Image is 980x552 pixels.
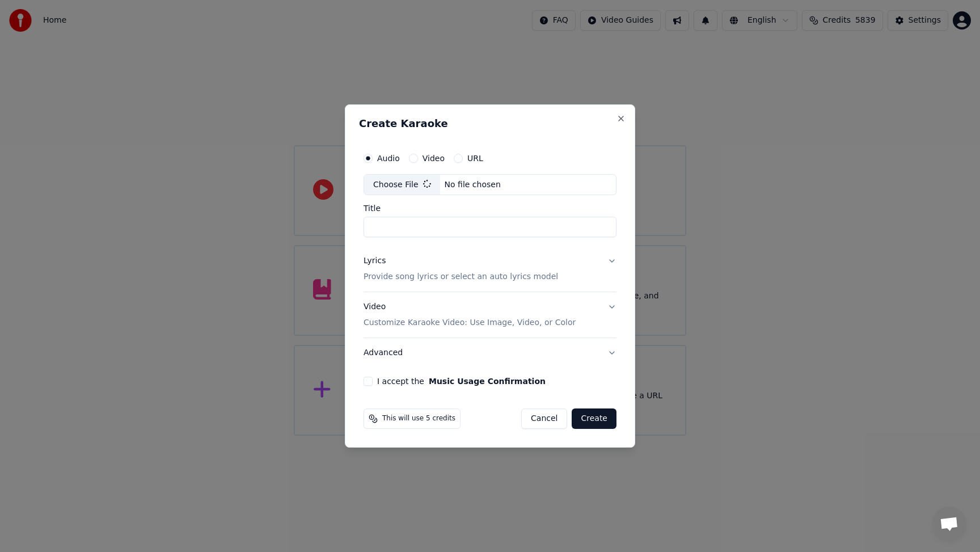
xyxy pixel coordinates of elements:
button: Advanced [364,338,616,368]
label: Video [423,154,445,162]
h2: Create Karaoke [359,119,621,129]
button: I accept the [429,377,546,385]
span: This will use 5 credits [382,414,455,423]
button: VideoCustomize Karaoke Video: Use Image, Video, or Color [364,293,616,338]
label: Audio [377,154,400,162]
p: Customize Karaoke Video: Use Image, Video, or Color [364,317,576,328]
label: Title [364,205,616,213]
div: Video [364,302,576,329]
div: No file chosen [440,179,505,191]
div: Lyrics [364,256,386,267]
label: I accept the [377,377,546,385]
label: URL [467,154,483,162]
button: Create [572,408,616,429]
button: LyricsProvide song lyrics or select an auto lyrics model [364,247,616,292]
p: Provide song lyrics or select an auto lyrics model [364,272,558,283]
button: Cancel [521,408,567,429]
div: Choose File [364,175,440,195]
